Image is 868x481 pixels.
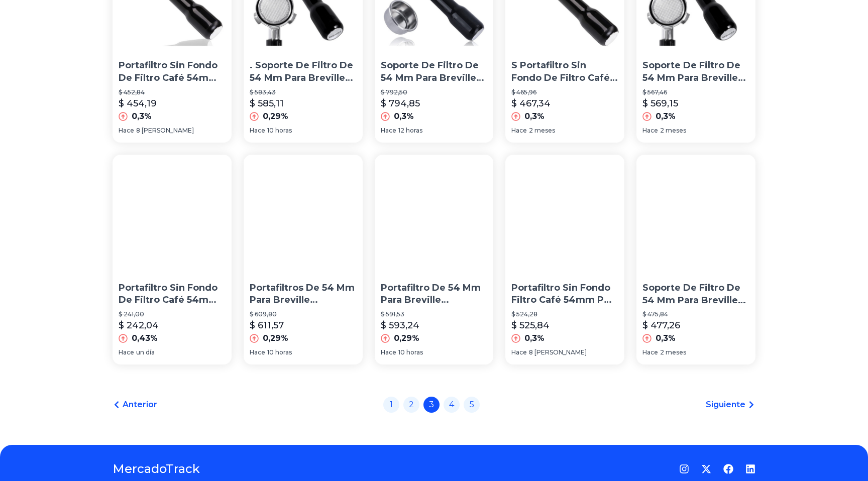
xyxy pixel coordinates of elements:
a: Portafiltros De 54 Mm Para Breville Bes870xl, Bes870bsxl, BePortafiltros De 54 Mm Para Breville B... [244,155,363,365]
a: LinkedIn [745,464,755,474]
a: Soporte De Filtro De 54 Mm Para Breville Bes870xl, Bes870bsxSoporte De Filtro De 54 Mm Para Brevi... [636,155,755,365]
p: $ 467,34 [511,96,551,110]
p: $ 452,84 [119,88,226,96]
span: 10 horas [267,127,292,135]
a: Anterior [113,399,157,411]
p: $ 567,46 [642,88,749,96]
p: Soporte De Filtro De 54 Mm Para Breville Bes870xl, Bes870bsx [642,59,749,84]
p: Soporte De Filtro De 54 Mm Para Breville Bes870xl, Bes870bsx [642,282,749,307]
p: $ 525,84 [511,318,550,332]
p: $ 242,04 [119,318,159,332]
span: Hace [642,348,658,356]
span: Hace [119,127,134,135]
a: Twitter [701,464,711,474]
a: 1 [383,397,399,413]
span: Siguiente [706,399,745,411]
span: Hace [250,127,265,135]
p: 0,29% [263,332,288,344]
span: Hace [381,348,396,356]
a: Portafiltro De 54 Mm Para Breville Bes870xl, Bes870bsxl, BesPortafiltro De 54 Mm Para Breville Be... [375,155,494,365]
span: 8 [PERSON_NAME] [136,127,194,135]
span: Hace [642,127,658,135]
p: 0,3% [656,332,676,344]
img: Portafiltro Sin Fondo Filtro Café 54mm P Breville Barista [505,155,624,274]
a: 2 [403,397,419,413]
p: $ 465,96 [511,88,618,96]
p: 0,3% [394,110,414,123]
span: Anterior [123,399,157,411]
p: $ 609,80 [250,310,357,318]
p: Portafiltro De 54 Mm Para Breville Bes870xl, Bes870bsxl, Bes [381,282,488,307]
p: 0,29% [394,332,419,344]
span: 8 [PERSON_NAME] [529,348,587,356]
a: Siguiente [706,399,755,411]
p: Portafiltro Sin Fondo Filtro Café 54mm P Breville Barista [511,282,618,307]
p: S Portafiltro Sin Fondo De Filtro Café 54mm P Breville [511,59,618,84]
img: Portafiltros De 54 Mm Para Breville Bes870xl, Bes870bsxl, Be [244,155,363,274]
a: 4 [444,397,460,413]
p: $ 475,84 [642,310,749,318]
p: $ 611,57 [250,318,284,332]
p: $ 583,43 [250,88,357,96]
p: 0,3% [656,110,676,123]
p: $ 569,15 [642,96,678,110]
p: $ 454,19 [119,96,157,110]
span: 2 meses [529,127,555,135]
p: $ 477,26 [642,318,680,332]
p: 0,3% [132,110,152,123]
span: 2 meses [660,127,686,135]
p: $ 591,53 [381,310,488,318]
span: Hace [381,127,396,135]
span: Hace [250,348,265,356]
a: Portafiltro Sin Fondo Filtro Café 54mm P Breville BaristaPortafiltro Sin Fondo Filtro Café 54mm P... [505,155,624,365]
p: Portafiltros De 54 Mm Para Breville Bes870xl, Bes870bsxl, Be [250,282,357,307]
span: 10 horas [398,348,423,356]
span: Hace [511,127,527,135]
p: $ 792,50 [381,88,488,96]
p: $ 585,11 [250,96,284,110]
span: Hace [119,348,134,356]
p: Portafiltro Sin Fondo De Filtro Café 54mm P Breville Barista [119,282,226,307]
p: $ 241,00 [119,310,226,318]
a: Facebook [723,464,733,474]
a: 5 [464,397,480,413]
p: 0,43% [132,332,158,344]
p: $ 593,24 [381,318,419,332]
p: 0,3% [524,110,545,123]
span: Hace [511,348,527,356]
span: 10 horas [267,348,292,356]
span: 12 horas [398,127,422,135]
span: 2 meses [660,348,686,356]
a: MercadoTrack [113,461,200,477]
p: $ 524,28 [511,310,618,318]
p: $ 794,85 [381,96,420,110]
img: Portafiltro De 54 Mm Para Breville Bes870xl, Bes870bsxl, Bes [375,155,494,274]
p: . Soporte De Filtro De 54 Mm Para Breville Bes870xl, [250,59,357,84]
img: Soporte De Filtro De 54 Mm Para Breville Bes870xl, Bes870bsx [636,155,755,274]
span: un día [136,348,155,356]
a: Instagram [679,464,689,474]
img: Portafiltro Sin Fondo De Filtro Café 54mm P Breville Barista [113,155,232,274]
p: 0,29% [263,110,288,123]
p: Soporte De Filtro De 54 Mm Para Breville Bes870xl, Bes870bsx [381,59,488,84]
a: Portafiltro Sin Fondo De Filtro Café 54mm P Breville BaristaPortafiltro Sin Fondo De Filtro Café ... [113,155,232,365]
p: Portafiltro Sin Fondo De Filtro Café 54mm P Breville Barista [119,59,226,84]
p: 0,3% [524,332,545,344]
